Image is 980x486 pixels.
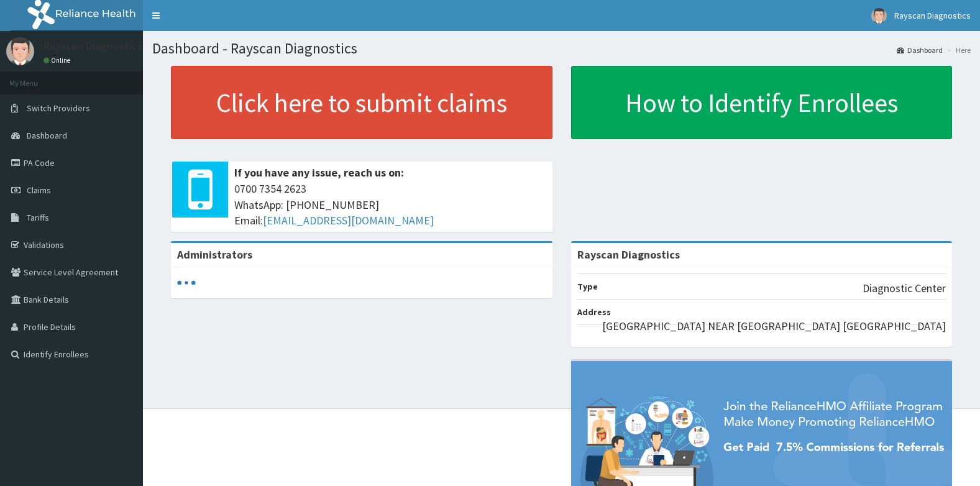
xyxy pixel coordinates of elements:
[577,281,598,292] b: Type
[6,37,34,65] img: User Image
[44,56,73,65] a: Online
[602,318,946,334] p: [GEOGRAPHIC_DATA] NEAR [GEOGRAPHIC_DATA] [GEOGRAPHIC_DATA]
[577,306,611,318] b: Address
[263,213,434,227] a: [EMAIL_ADDRESS][DOMAIN_NAME]
[577,247,680,262] strong: Rayscan Diagnostics
[177,273,196,292] svg: audio-loading
[234,165,404,180] b: If you have any issue, reach us on:
[894,10,971,21] span: Rayscan Diagnostics
[27,103,90,114] span: Switch Providers
[234,181,546,229] span: 0700 7354 2623 WhatsApp: [PHONE_NUMBER] Email:
[944,45,971,55] li: Here
[177,247,252,262] b: Administrators
[171,66,552,139] a: Click here to submit claims
[27,212,49,223] span: Tariffs
[152,40,971,57] h1: Dashboard - Rayscan Diagnostics
[27,130,67,141] span: Dashboard
[897,45,943,55] a: Dashboard
[44,40,142,52] p: Rayscan Diagnostics
[871,8,887,24] img: User Image
[863,280,946,296] p: Diagnostic Center
[27,185,51,196] span: Claims
[571,66,953,139] a: How to Identify Enrollees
